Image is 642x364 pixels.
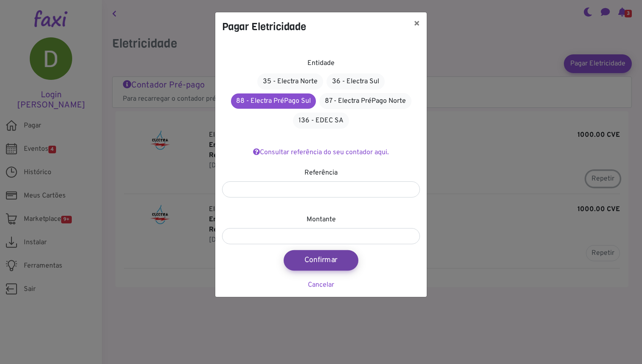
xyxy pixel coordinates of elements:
a: 88 - Electra PréPago Sul [231,93,316,109]
label: Referência [304,168,338,178]
h4: Pagar Eletricidade [222,19,306,34]
a: Consultar referência do seu contador aqui. [253,148,389,157]
a: Cancelar [308,281,334,289]
a: 36 - Electra Sul [327,73,385,90]
button: Confirmar [284,250,358,271]
a: 87 - Electra PréPago Norte [319,93,411,109]
button: × [407,12,427,36]
label: Entidade [307,58,335,68]
a: 35 - Electra Norte [257,73,323,90]
label: Montante [307,214,336,225]
a: 136 - EDEC SA [293,113,349,129]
